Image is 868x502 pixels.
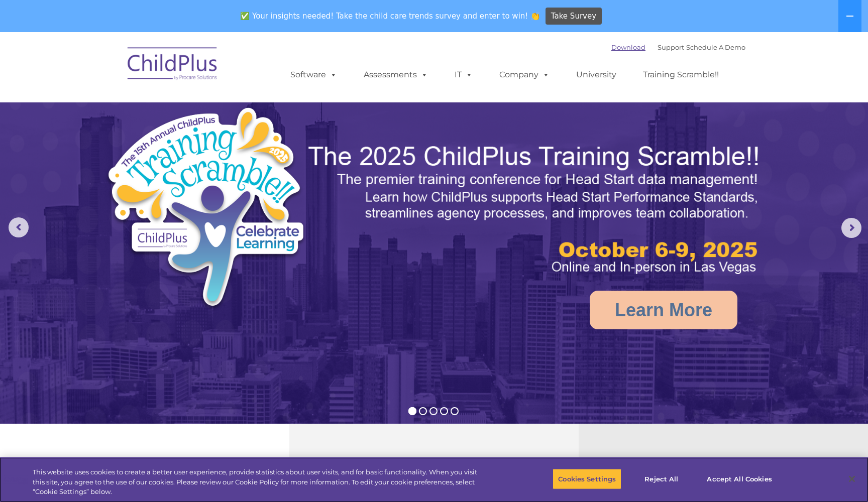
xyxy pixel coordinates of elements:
span: Take Survey [551,8,596,25]
span: Last name [140,66,170,74]
button: Accept All Cookies [701,468,777,489]
span: ✅ Your insights needed! Take the child care trends survey and enter to win! 👏 [237,7,544,26]
a: Learn More [590,291,737,329]
div: This website uses cookies to create a better user experience, provide statistics about user visit... [33,467,477,497]
a: Training Scramble!! [633,65,729,85]
button: Cookies Settings [553,468,621,489]
font: | [611,43,745,51]
a: Schedule A Demo [686,43,745,51]
button: Close [841,468,863,490]
a: Assessments [354,65,438,85]
a: Support [658,43,684,51]
img: ChildPlus by Procare Solutions [123,40,223,90]
a: University [566,65,626,85]
a: Take Survey [546,8,602,25]
a: Company [489,65,560,85]
button: Reject All [630,468,693,489]
a: Software [280,65,347,85]
a: IT [445,65,483,85]
span: Phone number [140,107,182,115]
a: Download [611,43,645,51]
